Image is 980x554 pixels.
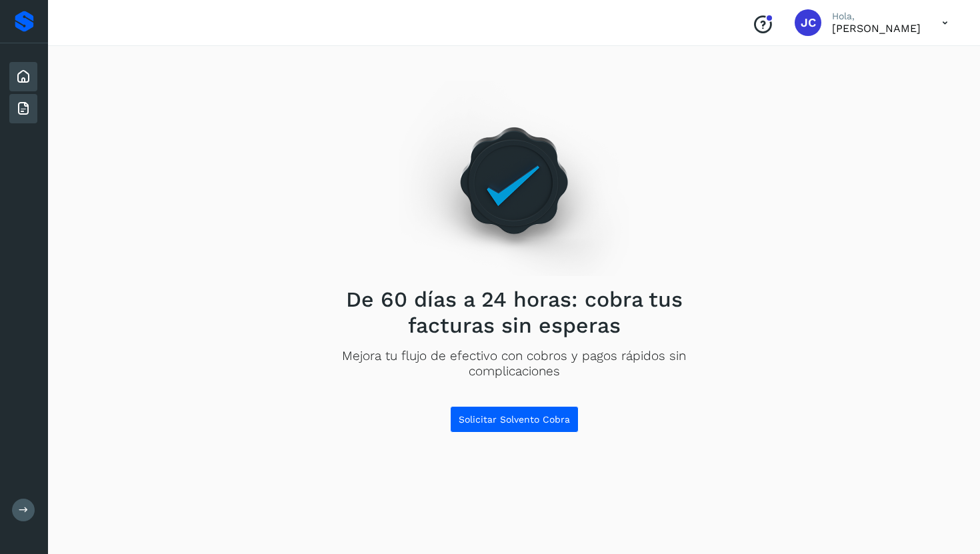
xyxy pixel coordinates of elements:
[399,81,629,276] img: Empty state image
[324,349,704,379] p: Mejora tu flujo de efectivo con cobros y pagos rápidos sin complicaciones
[9,62,37,91] div: Inicio
[832,11,921,22] p: Hola,
[324,287,704,338] h2: De 60 días a 24 horas: cobra tus facturas sin esperas
[450,406,579,433] button: Solicitar Solvento Cobra
[832,22,921,35] p: JOSUE CHAN
[9,94,37,123] div: Facturas
[459,415,570,424] span: Solicitar Solvento Cobra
